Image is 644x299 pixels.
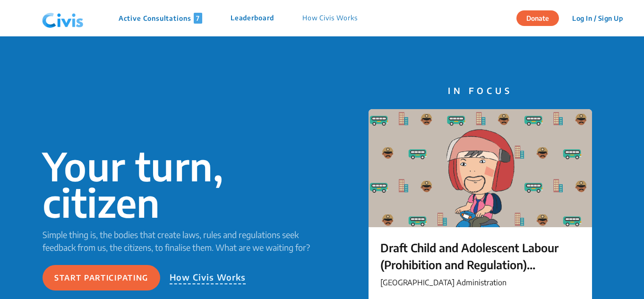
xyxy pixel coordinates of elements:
a: Donate [516,13,566,22]
button: Donate [516,10,559,26]
button: Log In / Sign Up [566,11,629,26]
p: Leaderboard [231,13,274,24]
p: Draft Child and Adolescent Labour (Prohibition and Regulation) Chandigarh Rules, 2025 [380,239,580,273]
p: Simple thing is, the bodies that create laws, rules and regulations seek feedback from us, the ci... [43,228,322,254]
img: navlogo.png [38,4,87,33]
span: 7 [194,13,202,24]
p: IN FOCUS [369,84,592,97]
button: Start participating [43,265,160,290]
p: Your turn, citizen [43,148,322,221]
p: How Civis Works [170,271,246,284]
p: [GEOGRAPHIC_DATA] Administration [380,277,580,288]
p: Active Consultations [119,13,202,24]
p: How Civis Works [302,13,358,24]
